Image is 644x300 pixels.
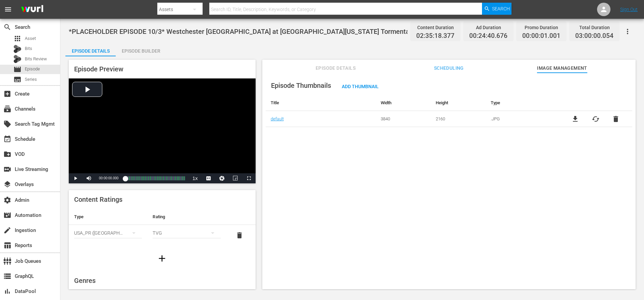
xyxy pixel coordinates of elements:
[13,55,21,63] div: Bits Review
[65,43,116,59] div: Episode Details
[416,23,454,32] div: Content Duration
[486,111,559,127] td: .JPG
[215,173,229,183] button: Jump To Time
[3,23,11,31] span: Search
[231,227,248,243] button: delete
[153,224,220,242] div: TVG
[25,76,37,83] span: Series
[229,173,242,183] button: Picture-in-Picture
[416,32,454,40] span: 02:35:18.377
[74,195,122,203] span: Content Ratings
[25,66,40,72] span: Episode
[69,209,147,225] th: Type
[74,277,96,285] span: Genres
[3,165,11,173] span: Live Streaming
[69,209,256,246] table: simple table
[612,115,620,123] button: delete
[431,111,486,127] td: 2160
[266,95,376,111] th: Title
[3,135,11,143] span: Schedule
[376,95,431,111] th: Width
[424,64,474,72] span: Scheduling
[3,90,11,98] span: Create
[575,23,613,32] div: Total Duration
[13,35,21,43] span: Asset
[3,241,11,249] span: Reports
[116,43,166,59] div: Episode Builder
[189,173,202,183] button: Playback Rate
[25,45,32,52] span: Bits
[16,2,48,17] img: ans4CAIJ8jUAAAAAAAAAAAAAAAAAAAAAAAAgQb4GAAAAAAAAAAAAAAAAAAAAAAAAJMjXAAAAAAAAAAAAAAAAAAAAAAAAgAT5G...
[116,43,166,56] button: Episode Builder
[431,95,486,111] th: Height
[311,64,361,72] span: Episode Details
[4,5,12,13] span: menu
[469,32,507,40] span: 00:24:40.676
[537,64,587,72] span: Image Management
[3,226,11,234] span: Ingestion
[25,56,47,62] span: Bits Review
[74,65,123,73] span: Episode Preview
[13,75,21,83] span: Series
[620,7,638,12] a: Sign Out
[469,23,507,32] div: Ad Duration
[376,111,431,127] td: 3840
[202,173,215,183] button: Captions
[69,173,82,183] button: Play
[99,176,118,180] span: 00:00:00.000
[74,224,142,242] div: USA_PR ([GEOGRAPHIC_DATA] ([GEOGRAPHIC_DATA]))
[592,115,600,123] button: cached
[3,257,11,265] span: Job Queues
[3,211,11,219] span: Automation
[482,3,512,15] button: Search
[522,32,560,40] span: 00:00:01.001
[336,84,384,89] span: Add Thumbnail
[271,81,331,89] span: Episode Thumbnails
[3,287,11,295] span: DataPool
[486,95,559,111] th: Type
[235,231,244,239] span: delete
[13,65,21,73] span: Episode
[3,196,11,204] span: Admin
[3,180,11,188] span: Overlays
[3,150,11,158] span: VOD
[25,35,36,42] span: Asset
[492,3,510,15] span: Search
[125,176,185,180] div: Progress Bar
[271,116,284,121] a: default
[522,23,560,32] div: Promo Duration
[69,27,410,36] span: *PLACEHOLDER EPISODE 10/3* Westchester [GEOGRAPHIC_DATA] at [GEOGRAPHIC_DATA][US_STATE] Tormenta
[575,32,613,40] span: 03:00:00.054
[571,115,579,123] a: file_download
[82,173,96,183] button: Mute
[3,120,11,128] span: Search Tag Mgmt
[242,173,256,183] button: Fullscreen
[13,45,21,53] div: Bits
[147,209,226,225] th: Rating
[3,105,11,113] span: Channels
[336,80,384,92] button: Add Thumbnail
[65,43,116,56] button: Episode Details
[69,78,256,183] div: Video Player
[3,272,11,280] span: GraphQL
